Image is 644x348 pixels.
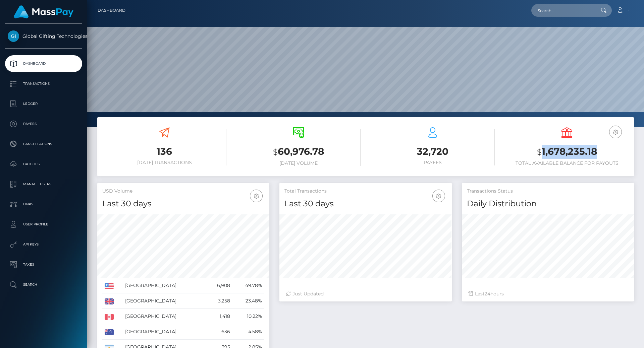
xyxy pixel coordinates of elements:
[206,324,232,340] td: 636
[8,199,79,209] p: Links
[537,147,542,157] small: $
[5,176,82,193] a: Manage Users
[5,75,82,92] a: Transactions
[5,196,82,213] a: Links
[8,59,79,69] p: Dashboard
[8,99,79,109] p: Ledger
[286,290,445,297] div: Just Updated
[8,179,79,189] p: Manage Users
[102,198,264,210] h4: Last 30 days
[5,276,82,293] a: Search
[5,55,82,72] a: Dashboard
[8,159,79,169] p: Batches
[467,198,629,210] h4: Daily Distribution
[467,188,629,195] h5: Transactions Status
[5,236,82,253] a: API Keys
[206,278,232,293] td: 6,908
[5,33,82,39] span: Global Gifting Technologies Inc
[98,3,125,17] a: Dashboard
[105,298,114,304] img: GB.png
[236,160,361,166] h6: [DATE] Volume
[102,145,226,158] h3: 136
[469,290,627,297] div: Last hours
[284,198,446,210] h4: Last 30 days
[123,324,206,340] td: [GEOGRAPHIC_DATA]
[5,256,82,273] a: Taxes
[5,136,82,152] a: Cancellations
[105,283,114,289] img: US.png
[8,280,79,290] p: Search
[206,293,232,309] td: 3,258
[505,160,629,166] h6: Total Available Balance for Payouts
[102,188,264,195] h5: USD Volume
[8,30,19,42] img: Global Gifting Technologies Inc
[505,145,629,159] h3: 1,678,235.18
[371,160,495,165] h6: Payees
[123,293,206,309] td: [GEOGRAPHIC_DATA]
[5,156,82,172] a: Batches
[371,145,495,158] h3: 32,720
[5,95,82,112] a: Ledger
[123,309,206,324] td: [GEOGRAPHIC_DATA]
[14,5,73,18] img: MassPay Logo
[206,309,232,324] td: 1,418
[102,160,226,165] h6: [DATE] Transactions
[232,309,264,324] td: 10.22%
[284,188,446,195] h5: Total Transactions
[105,314,114,320] img: CA.png
[8,79,79,89] p: Transactions
[232,324,264,340] td: 4.58%
[236,145,361,159] h3: 60,976.78
[8,239,79,250] p: API Keys
[5,116,82,132] a: Payees
[232,278,264,293] td: 49.78%
[232,293,264,309] td: 23.48%
[5,216,82,233] a: User Profile
[8,260,79,270] p: Taxes
[485,291,490,297] span: 24
[8,139,79,149] p: Cancellations
[8,119,79,129] p: Payees
[531,4,594,17] input: Search...
[8,219,79,229] p: User Profile
[273,147,278,157] small: $
[123,278,206,293] td: [GEOGRAPHIC_DATA]
[105,329,114,335] img: AU.png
